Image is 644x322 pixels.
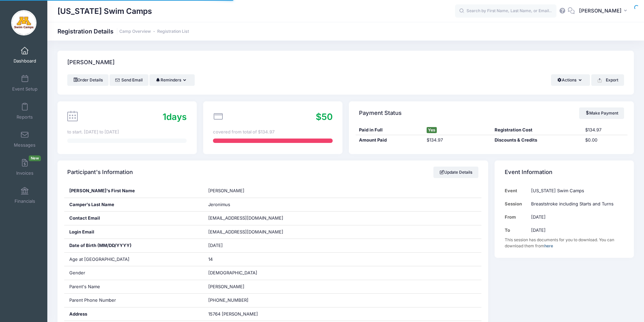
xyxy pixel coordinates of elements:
[208,297,248,303] span: [PHONE_NUMBER]
[64,253,204,266] div: Age at [GEOGRAPHIC_DATA]
[9,43,41,67] a: Dashboard
[505,197,528,210] td: Session
[213,129,332,135] div: covered from total of $134.97
[208,311,258,317] span: 15764 [PERSON_NAME]
[14,142,35,148] span: Messages
[208,284,244,289] span: [PERSON_NAME]
[492,137,582,144] div: Discounts & Credits
[64,294,204,307] div: Parent Phone Number
[9,127,41,151] a: Messages
[208,215,283,221] span: [EMAIL_ADDRESS][DOMAIN_NAME]
[582,137,627,144] div: $0.00
[528,224,624,237] td: [DATE]
[356,127,424,133] div: Paid in Full
[505,184,528,197] td: Event
[505,163,552,182] h4: Event Information
[455,4,556,18] input: Search by First Name, Last Name, or Email...
[427,127,437,133] span: Yes
[14,58,36,64] span: Dashboard
[208,270,257,275] span: [DEMOGRAPHIC_DATA]
[9,183,41,207] a: Financials
[208,202,230,207] span: Jeronimus
[12,86,38,92] span: Event Setup
[579,7,622,15] span: [PERSON_NAME]
[591,74,624,86] button: Export
[157,29,189,34] a: Registration List
[67,53,115,72] h4: [PERSON_NAME]
[15,198,35,204] span: Financials
[528,210,624,224] td: [DATE]
[505,210,528,224] td: From
[356,137,424,144] div: Amount Paid
[579,107,624,119] a: Make Payment
[163,110,187,123] div: days
[64,280,204,294] div: Parent's Name
[64,198,204,212] div: Camper's Last Name
[208,229,293,236] span: [EMAIL_ADDRESS][DOMAIN_NAME]
[528,184,624,197] td: [US_STATE] Swim Camps
[9,71,41,95] a: Event Setup
[424,137,492,144] div: $134.97
[582,127,627,133] div: $134.97
[119,29,151,34] a: Camp Overview
[67,163,133,182] h4: Participant's Information
[163,112,166,122] span: 1
[505,237,624,249] div: This session has documents for you to download. You can download them from
[492,127,582,133] div: Registration Cost
[359,103,402,123] h4: Payment Status
[208,256,213,262] span: 14
[528,197,624,210] td: Breaststroke including Starts and Turns
[57,3,152,19] h1: [US_STATE] Swim Camps
[433,167,478,178] a: Update Details
[64,225,204,239] div: Login Email
[64,239,204,252] div: Date of Birth (MM/DD/YYYY)
[11,10,37,35] img: Minnesota Swim Camps
[16,170,33,176] span: Invoices
[64,212,204,225] div: Contact Email
[575,3,634,19] button: [PERSON_NAME]
[17,114,33,120] span: Reports
[64,307,204,321] div: Address
[29,155,41,161] span: New
[9,99,41,123] a: Reports
[110,74,148,86] a: Send Email
[316,112,333,122] span: $50
[149,74,194,86] button: Reminders
[551,74,590,86] button: Actions
[57,28,189,35] h1: Registration Details
[208,188,244,193] span: [PERSON_NAME]
[64,266,204,280] div: Gender
[67,74,109,86] a: Order Details
[9,155,41,179] a: InvoicesNew
[505,224,528,237] td: To
[67,129,187,135] div: to start. [DATE] to [DATE]
[208,243,223,248] span: [DATE]
[544,243,553,248] a: here
[64,184,204,198] div: [PERSON_NAME]'s First Name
